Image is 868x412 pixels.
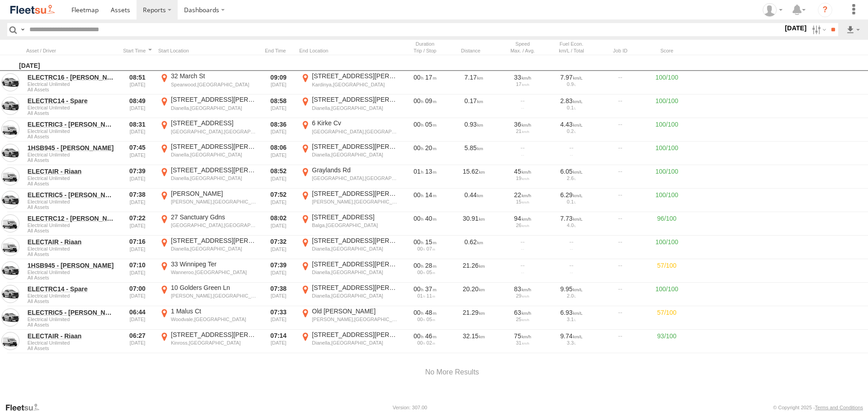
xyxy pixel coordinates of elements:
a: 1HSB945 - [PERSON_NAME] [28,261,115,270]
div: [STREET_ADDRESS][PERSON_NAME] [171,95,256,104]
div: 100/100 [646,95,687,117]
label: Click to View Event Location [299,166,399,188]
a: View Asset in Asset Management [1,238,19,256]
span: 02 [426,340,435,346]
div: 07:00 [DATE] [120,284,155,305]
span: 14 [425,191,437,199]
div: 07:10 [DATE] [120,260,155,282]
span: 00 [417,270,425,275]
div: 100/100 [646,142,687,164]
div: 100/100 [646,237,687,258]
label: Click to View Event Location [299,284,399,305]
span: Filter Results to this Group [28,228,115,233]
label: Click to View Event Location [158,307,258,329]
div: [1702s] 15/09/2025 07:10 - 15/09/2025 07:39 [404,261,446,270]
label: Click to View Event Location [299,189,399,211]
span: 00 [414,144,424,152]
div: Balga,[GEOGRAPHIC_DATA] [312,222,397,228]
span: Electrical Unlimited [28,152,115,157]
div: [PERSON_NAME],[GEOGRAPHIC_DATA] [312,199,397,205]
a: View Asset in Asset Management [1,332,19,350]
a: ELECTAIR - Riaan [28,238,115,246]
a: ELECTRIC3 - [PERSON_NAME] [28,120,115,128]
div: 30.91 [451,213,496,235]
div: Dianella,[GEOGRAPHIC_DATA] [312,293,397,299]
div: 1 Malus Ct [171,307,256,315]
div: 100/100 [646,166,687,188]
div: 07:38 [DATE] [261,284,296,305]
div: 15 [501,199,544,204]
div: [STREET_ADDRESS] [312,213,397,221]
span: 00 [414,191,424,199]
span: 37 [425,285,437,293]
a: View Asset in Asset Management [1,214,19,232]
div: [2226s] 15/09/2025 07:00 - 15/09/2025 07:38 [404,285,446,293]
div: 07:39 [DATE] [261,260,296,282]
a: View Asset in Asset Management [1,285,19,303]
div: © Copyright 2025 - [773,405,863,410]
div: 07:22 [DATE] [120,213,155,235]
div: 6.05 [550,167,593,175]
div: 31 [501,340,544,346]
label: Click to View Event Location [158,142,258,164]
div: 100/100 [646,284,687,305]
label: Click to View Event Location [158,260,258,282]
div: 32 March St [171,72,256,80]
div: 96/100 [646,213,687,235]
a: ELECTRIC5 - [PERSON_NAME] [28,308,115,317]
div: 0.62 [451,237,496,258]
div: [STREET_ADDRESS][PERSON_NAME] [312,95,397,104]
div: [GEOGRAPHIC_DATA],[GEOGRAPHIC_DATA] [312,128,397,135]
div: Wanneroo,[GEOGRAPHIC_DATA] [171,269,256,275]
div: 10 Golders Green Ln [171,284,256,292]
div: 57/100 [646,260,687,282]
div: 08:49 [DATE] [120,95,155,117]
label: Click to View Event Location [299,142,399,164]
a: View Asset in Asset Management [1,144,19,162]
div: [STREET_ADDRESS][PERSON_NAME] [312,189,397,198]
div: 07:45 [DATE] [120,142,155,164]
span: Filter Results to this Group [28,346,115,351]
span: 01 [417,293,425,298]
label: Click to View Event Location [299,72,399,94]
div: 20.20 [451,284,496,305]
span: 00 [414,285,424,293]
div: 0.9 [550,81,593,87]
div: Dianella,[GEOGRAPHIC_DATA] [312,246,397,252]
span: Filter Results to this Group [28,275,115,280]
div: 26 [501,223,544,228]
div: 08:51 [DATE] [120,72,155,94]
a: View Asset in Asset Management [1,120,19,138]
label: Click to View Event Location [158,213,258,235]
a: View Asset in Asset Management [1,97,19,115]
i: ? [818,3,832,17]
div: 07:32 [DATE] [261,237,296,258]
div: [2891s] 15/09/2025 06:44 - 15/09/2025 07:33 [404,308,446,317]
div: [STREET_ADDRESS][PERSON_NAME] [171,237,256,245]
div: 08:36 [DATE] [261,119,296,141]
a: ELECTRC14 - Spare [28,97,115,105]
span: 20 [425,144,437,152]
div: Kinross,[GEOGRAPHIC_DATA] [171,340,256,346]
div: Dianella,[GEOGRAPHIC_DATA] [171,246,256,252]
a: View Asset in Asset Management [1,261,19,279]
label: Click to View Event Location [299,260,399,282]
div: Click to Sort [261,47,296,54]
div: [STREET_ADDRESS][PERSON_NAME] [312,142,397,151]
div: [942s] 15/09/2025 07:16 - 15/09/2025 07:32 [404,238,446,246]
div: 07:39 [DATE] [120,166,155,188]
div: Dianella,[GEOGRAPHIC_DATA] [312,152,397,158]
div: Graylands Rd [312,166,397,174]
div: [2796s] 15/09/2025 06:27 - 15/09/2025 07:14 [404,332,446,340]
span: 05 [426,270,435,275]
div: 100/100 [646,72,687,94]
div: 07:38 [DATE] [120,189,155,211]
span: 00 [417,340,425,346]
span: 00 [417,246,425,251]
span: 09 [425,97,437,104]
div: 25 [501,317,544,322]
div: 4.43 [550,120,593,128]
div: 0.2 [550,128,593,134]
span: Filter Results to this Group [28,87,115,92]
div: [870s] 15/09/2025 07:38 - 15/09/2025 07:52 [404,191,446,199]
